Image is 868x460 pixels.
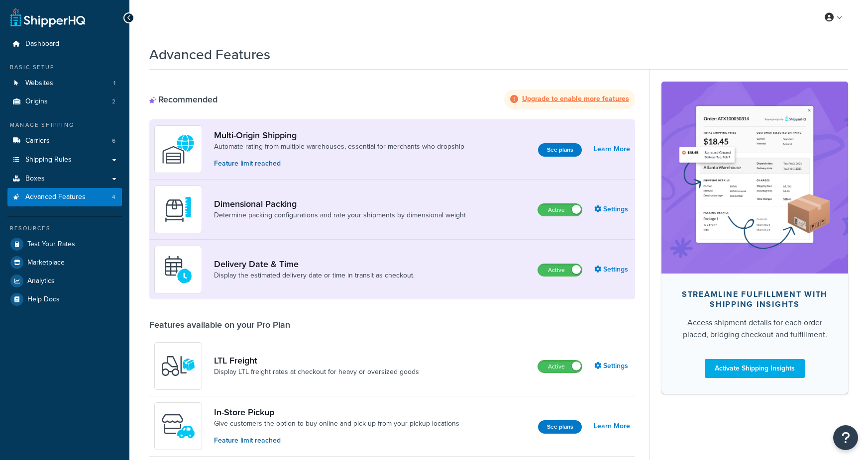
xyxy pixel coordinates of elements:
span: 1 [113,79,115,88]
span: 6 [112,137,115,145]
a: Multi-Origin Shipping [214,130,464,141]
a: Automate rating from multiple warehouses, essential for merchants who dropship [214,142,464,152]
a: Learn More [594,142,630,156]
img: DTVBYsAAAAAASUVORK5CYII= [161,192,196,227]
a: Websites1 [7,74,122,92]
span: 2 [112,97,115,106]
img: gfkeb5ejjkALwAAAABJRU5ErkJggg== [161,252,196,287]
p: Feature limit reached [214,435,459,446]
div: Access shipment details for each order placed, bridging checkout and fulfillment. [677,317,832,341]
div: Streamline Fulfillment with Shipping Insights [677,289,832,309]
label: Active [538,361,582,372]
a: Dashboard [7,35,122,53]
div: Manage Shipping [7,121,122,129]
div: Recommended [149,94,217,105]
a: In-Store Pickup [214,407,459,418]
a: Settings [594,202,630,216]
strong: Upgrade to enable more features [522,93,629,104]
a: Boxes [7,170,122,188]
span: Test Your Rates [27,240,75,249]
span: Origins [25,97,48,106]
span: Help Docs [27,295,60,304]
li: Carriers [7,132,122,150]
li: Websites [7,74,122,92]
img: wfgcfpwTIucLEAAAAASUVORK5CYII= [161,409,196,444]
a: Determine packing configurations and rate your shipments by dimensional weight [214,210,466,220]
span: Analytics [27,277,55,285]
img: y79ZsPf0fXUFUhFXDzUgf+ktZg5F2+ohG75+v3d2s1D9TjoU8PiyCIluIjV41seZevKCRuEjTPPOKHJsQcmKCXGdfprl3L4q7... [161,349,196,383]
a: Display the estimated delivery date or time in transit as checkout. [214,271,415,280]
p: Feature limit reached [214,158,464,169]
a: Settings [594,263,630,276]
span: 4 [112,193,115,201]
div: Resources [7,224,122,233]
span: Websites [25,79,53,88]
a: LTL Freight [214,355,419,366]
div: Basic Setup [7,63,122,72]
a: Help Docs [7,290,122,308]
a: Give customers the option to buy online and pick up from your pickup locations [214,419,459,429]
span: Carriers [25,137,50,145]
li: Origins [7,92,122,111]
li: Advanced Features [7,188,122,206]
a: Display LTL freight rates at checkout for heavy or oversized goods [214,367,419,377]
img: feature-image-si-e24932ea9b9fcd0ff835db86be1ff8d589347e8876e1638d903ea230a36726be.png [676,96,833,259]
label: Active [538,204,582,216]
a: Carriers6 [7,132,122,150]
a: Analytics [7,272,122,290]
span: Dashboard [25,40,59,48]
span: Boxes [25,175,45,183]
a: Advanced Features4 [7,188,122,206]
a: Activate Shipping Insights [705,359,805,378]
img: WatD5o0RtDAAAAAElFTkSuQmCC [161,132,196,167]
span: Shipping Rules [25,156,72,164]
h1: Advanced Features [149,45,270,64]
a: Dimensional Packing [214,198,466,209]
label: Active [538,264,582,276]
a: Shipping Rules [7,151,122,169]
a: Settings [594,359,630,373]
button: See plans [538,420,582,434]
a: Test Your Rates [7,235,122,253]
div: Features available on your Pro Plan [149,319,290,330]
button: See plans [538,143,582,157]
span: Advanced Features [25,193,86,201]
a: Origins2 [7,92,122,111]
a: Marketplace [7,254,122,272]
span: Marketplace [27,259,65,267]
a: Learn More [594,419,630,433]
a: Delivery Date & Time [214,259,415,270]
button: Open Resource Center [833,425,858,450]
